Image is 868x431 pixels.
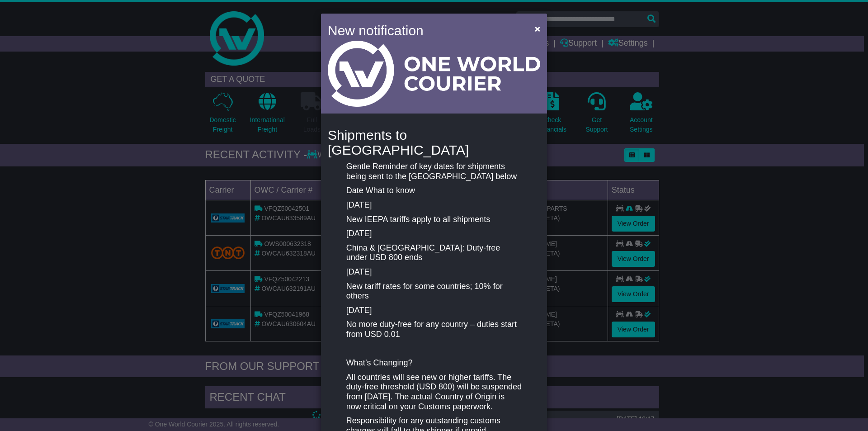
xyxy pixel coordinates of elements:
span: × [535,24,540,34]
p: Date What to know [346,186,522,196]
p: China & [GEOGRAPHIC_DATA]: Duty-free under USD 800 ends [346,243,522,263]
p: [DATE] [346,200,522,210]
p: No more duty-free for any country – duties start from USD 0.01 [346,320,522,339]
p: New IEEPA tariffs apply to all shipments [346,215,522,225]
button: Close [530,19,545,38]
p: All countries will see new or higher tariffs. The duty-free threshold (USD 800) will be suspended... [346,373,522,412]
p: New tariff rates for some countries; 10% for others [346,282,522,301]
h4: Shipments to [GEOGRAPHIC_DATA] [328,128,540,157]
p: [DATE] [346,229,522,239]
p: Gentle Reminder of key dates for shipments being sent to the [GEOGRAPHIC_DATA] below [346,162,522,181]
p: [DATE] [346,306,522,316]
p: [DATE] [346,267,522,277]
img: Light [328,41,540,107]
p: What’s Changing? [346,358,522,368]
h4: New notification [328,20,522,41]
